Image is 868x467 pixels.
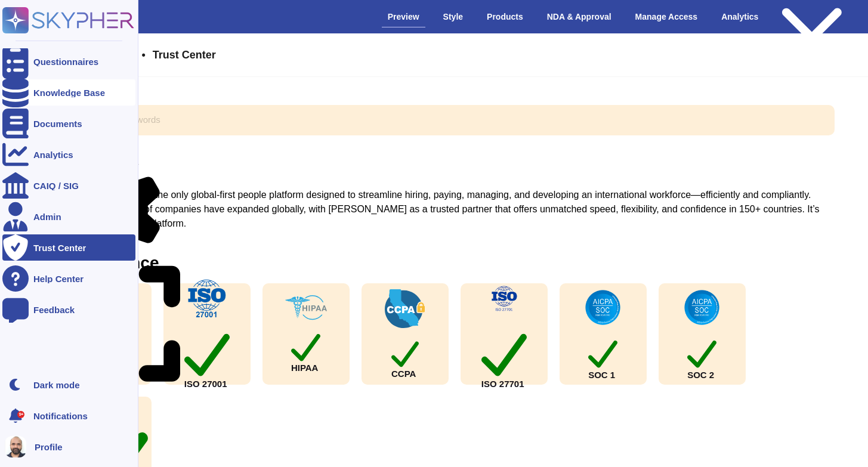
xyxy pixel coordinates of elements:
[33,274,84,283] div: Help Center
[687,336,716,379] div: SOC 2
[481,327,527,388] div: ISO 27701
[2,234,135,261] a: Trust Center
[5,436,26,457] img: user
[541,7,617,27] div: NDA & Approval
[17,411,24,418] div: 9+
[2,265,135,292] a: Help Center
[484,279,523,318] img: check
[33,88,105,97] div: Knowledge Base
[142,50,146,60] span: •
[2,434,35,460] button: user
[33,381,80,389] div: Dark mode
[33,243,86,252] div: Trust Center
[2,79,135,106] a: Knowledge Base
[33,412,88,420] span: Notifications
[33,212,61,221] div: Admin
[285,295,327,320] img: check
[2,48,135,75] a: Questionnaires
[629,7,704,27] div: Manage Access
[588,336,617,379] div: SOC 1
[2,141,135,168] a: Analytics
[33,57,98,66] div: Questionnaires
[35,443,63,451] span: Profile
[2,296,135,323] a: Feedback
[64,159,139,176] div: Overview
[33,119,82,128] div: Documents
[583,288,622,327] img: check
[715,7,764,27] div: Analytics
[291,330,321,373] div: HIPAA
[2,110,135,137] a: Documents
[2,172,135,199] a: CAIQ / SIG
[186,279,227,318] img: check
[153,50,216,60] span: Trust Center
[481,7,529,27] div: Products
[385,289,425,328] img: check
[382,7,425,27] div: Preview
[73,110,827,131] input: Search by keywords
[64,255,159,271] div: Compliance
[64,188,835,231] div: [PERSON_NAME] is the only global-first people platform designed to streamline hiring, paying, man...
[33,150,73,159] div: Analytics
[184,327,230,388] div: ISO 27001
[682,288,721,327] img: check
[2,203,135,230] a: Admin
[437,7,469,27] div: Style
[33,305,75,314] div: Feedback
[33,181,79,190] div: CAIQ / SIG
[391,338,419,378] div: CCPA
